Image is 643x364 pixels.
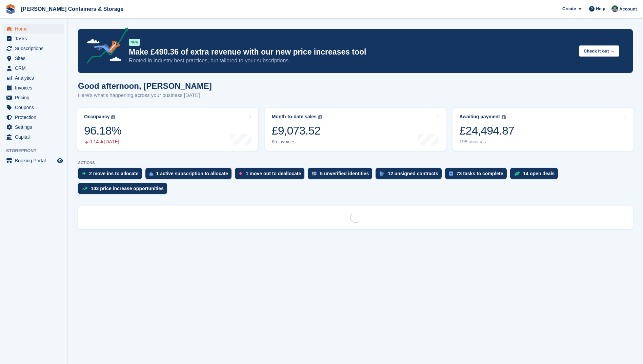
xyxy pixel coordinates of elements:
[3,113,64,122] a: menu
[3,54,64,63] a: menu
[510,168,562,183] a: 14 open deals
[81,27,128,66] img: price-adjustments-announcement-icon-8257ccfd72463d97f412b2fc003d46551f7dbcb40ab6d574587a9cd5c0d94...
[15,73,56,83] span: Analytics
[235,168,308,183] a: 1 move out to deallocate
[145,168,235,183] a: 1 active subscription to allocate
[523,171,555,176] div: 14 open deals
[449,171,453,176] img: task-75834270c22a3079a89374b754ae025e5fb1db73e45f91037f5363f120a921f8.svg
[149,171,153,176] img: active_subscription_to_allocate_icon-d502201f5373d7db506a760aba3b589e785aa758c864c3986d89f69b8ff3...
[15,54,56,63] span: Sites
[111,115,115,119] img: icon-info-grey-7440780725fd019a000dd9b08b2336e03edf1995a4989e88bcd33f0948082b44.svg
[77,108,258,151] a: Occupancy 96.18% 0.14% [DATE]
[78,168,145,183] a: 2 move ins to allocate
[82,187,87,190] img: price_increase_opportunities-93ffe204e8149a01c8c9dc8f82e8f89637d9d84a8eef4429ea346261dce0b2c0.svg
[265,108,446,151] a: Month-to-date sales £9,073.52 65 invoices
[78,161,633,165] p: ACTIONS
[15,156,56,165] span: Booking Portal
[445,168,510,183] a: 73 tasks to complete
[318,115,322,119] img: icon-info-grey-7440780725fd019a000dd9b08b2336e03edf1995a4989e88bcd33f0948082b44.svg
[15,122,56,132] span: Settings
[596,5,605,12] span: Help
[89,171,139,176] div: 2 move ins to allocate
[78,92,212,99] p: Here's what's happening across your business [DATE]
[514,171,520,176] img: deal-1b604bf984904fb50ccaf53a9ad4b4a5d6e5aea283cecdc64d6e3604feb123c2.svg
[15,44,56,53] span: Subscriptions
[15,24,56,34] span: Home
[459,139,514,145] div: 198 invoices
[3,24,64,34] a: menu
[78,81,212,90] h1: Good afternoon, [PERSON_NAME]
[3,122,64,132] a: menu
[5,4,16,14] img: stora-icon-8386f47178a22dfd0bd8f6a31ec36ba5ce8667c1dd55bd0f319d3a0aa187defe.svg
[246,171,301,176] div: 1 move out to deallocate
[15,132,56,142] span: Capital
[129,39,140,46] div: NEW
[129,57,574,64] p: Rooted in industry best practices, but tailored to your subscriptions.
[272,124,322,138] div: £9,073.52
[3,34,64,43] a: menu
[3,44,64,53] a: menu
[15,63,56,73] span: CRM
[619,6,637,13] span: Account
[18,3,126,15] a: [PERSON_NAME] Containers & Storage
[3,156,64,165] a: menu
[3,73,64,83] a: menu
[308,168,376,183] a: 5 unverified identities
[3,93,64,102] a: menu
[502,115,506,119] img: icon-info-grey-7440780725fd019a000dd9b08b2336e03edf1995a4989e88bcd33f0948082b44.svg
[579,45,619,57] button: Check it out →
[239,171,242,176] img: move_outs_to_deallocate_icon-f764333ba52eb49d3ac5e1228854f67142a1ed5810a6f6cc68b1a99e826820c5.svg
[312,171,317,176] img: verify_identity-adf6edd0f0f0b5bbfe63781bf79b02c33cf7c696d77639b501bdc392416b5a36.svg
[388,171,438,176] div: 12 unsigned contracts
[78,183,170,198] a: 103 price increase opportunities
[3,83,64,93] a: menu
[320,171,369,176] div: 5 unverified identities
[15,93,56,102] span: Pricing
[3,63,64,73] a: menu
[3,132,64,142] a: menu
[376,168,445,183] a: 12 unsigned contracts
[459,124,514,138] div: £24,494.87
[84,139,121,145] div: 0.14% [DATE]
[380,171,384,176] img: contract_signature_icon-13c848040528278c33f63329250d36e43548de30e8caae1d1a13099fd9432cc5.svg
[611,5,618,12] img: Julia Marcham
[6,147,67,154] span: Storefront
[562,5,576,12] span: Create
[91,186,164,191] div: 103 price increase opportunities
[15,113,56,122] span: Protection
[272,139,322,145] div: 65 invoices
[82,171,86,176] img: move_ins_to_allocate_icon-fdf77a2bb77ea45bf5b3d319d69a93e2d87916cf1d5bf7949dd705db3b84f3ca.svg
[15,103,56,112] span: Coupons
[84,114,109,120] div: Occupancy
[453,108,634,151] a: Awaiting payment £24,494.87 198 invoices
[15,83,56,93] span: Invoices
[129,47,574,57] p: Make £490.36 of extra revenue with our new price increases tool
[84,124,121,138] div: 96.18%
[56,157,64,165] a: Preview store
[272,114,317,120] div: Month-to-date sales
[156,171,228,176] div: 1 active subscription to allocate
[3,103,64,112] a: menu
[457,171,503,176] div: 73 tasks to complete
[459,114,500,120] div: Awaiting payment
[15,34,56,43] span: Tasks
